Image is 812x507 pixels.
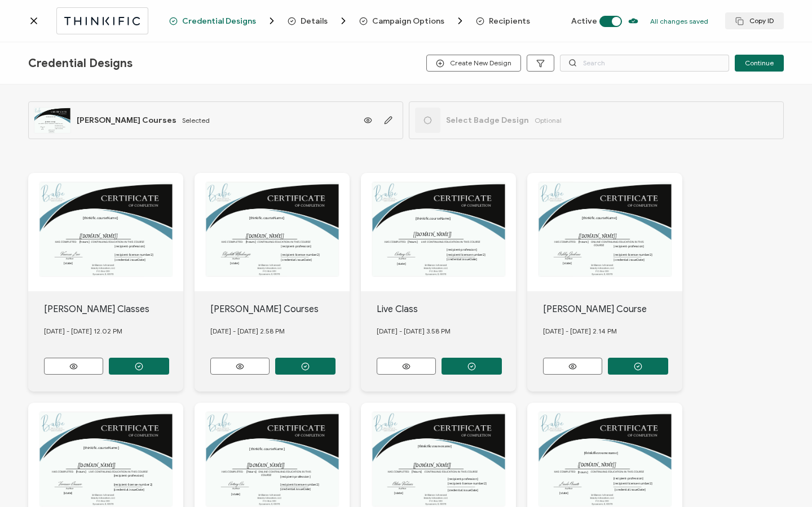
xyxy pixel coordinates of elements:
span: Optional [535,116,562,124]
span: Recipients [476,17,530,25]
span: Copy ID [735,17,774,25]
span: Select Badge Design [446,115,529,125]
div: [DATE] - [DATE] 12.02 PM [44,316,184,346]
div: Breadcrumb [169,15,530,26]
span: Details [301,17,328,25]
div: [DATE] - [DATE] 2.14 PM [543,316,683,346]
button: Continue [735,55,784,72]
span: Create New Design [436,59,511,68]
span: Credential Designs [28,56,133,70]
div: [DATE] - [DATE] 2.58 PM [210,316,350,346]
span: Campaign Options [359,15,466,26]
span: Selected [182,116,210,124]
div: [PERSON_NAME] Courses [210,303,350,316]
span: Details [288,15,349,26]
button: Create New Design [426,55,521,72]
span: Credential Designs [169,15,277,26]
span: Active [571,16,597,26]
button: Copy ID [725,12,784,29]
img: thinkific.svg [63,14,142,28]
div: Live Class [377,303,517,316]
span: Credential Designs [182,17,256,25]
span: [PERSON_NAME] Courses [77,115,176,125]
span: Continue [745,60,774,66]
input: Search [560,55,729,72]
div: [DATE] - [DATE] 3.58 PM [377,316,517,346]
p: All changes saved [650,17,708,25]
span: Recipients [489,17,530,25]
span: Campaign Options [372,17,444,25]
iframe: Chat Widget [756,453,812,507]
div: [PERSON_NAME] Classes [44,303,184,316]
div: [PERSON_NAME] Course [543,303,683,316]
